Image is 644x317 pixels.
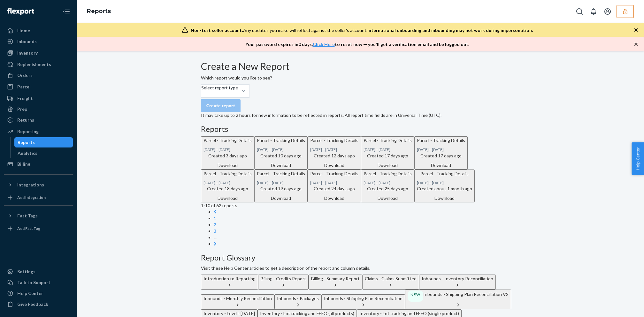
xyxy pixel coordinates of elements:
div: Analytics [18,150,37,156]
p: Parcel - Tracking Details [310,170,358,177]
button: Open Search Box [573,5,586,18]
p: It may take up to 2 hours for new information to be reflected in reports. All report time fields ... [201,112,520,118]
a: Analytics [14,148,73,158]
div: Prep [17,106,27,112]
div: Download [203,162,252,169]
div: Download [310,195,358,201]
div: Billing [17,161,30,167]
time: [DATE] [310,180,322,185]
a: Inbounds [4,36,73,47]
input: Select report type [201,91,202,97]
p: — [417,147,465,152]
p: Created 18 days ago [203,185,252,192]
time: [DATE] [325,147,337,152]
div: Help Center [17,290,43,297]
p: — [417,180,472,185]
p: — [257,147,305,152]
button: Parcel - Tracking Details[DATE]—[DATE]Created 10 days agoDownload [254,136,308,169]
p: — [364,147,412,152]
div: Talk to Support [17,279,50,286]
span: Help Center [632,142,644,175]
div: Inventory - Levels [DATE] [203,310,255,317]
time: [DATE] [203,180,215,185]
button: Inbounds - Monthly Reconciliation [201,294,274,309]
div: Inbounds - Shipping Plan Reconciliation V2 [408,291,509,302]
p: Created 17 days ago [417,153,465,159]
p: Created 12 days ago [310,153,358,159]
button: Parcel - Tracking Details[DATE]—[DATE]Created about 1 month agoDownload [414,170,475,202]
p: Created 19 days ago [257,185,305,192]
div: Download [417,195,472,201]
div: Give Feedback [17,301,48,307]
time: [DATE] [203,147,215,152]
div: Download [257,195,305,201]
time: [DATE] [432,147,444,152]
span: Non-test seller account: [191,27,243,33]
a: Inventory [4,48,73,58]
p: Parcel - Tracking Details [203,137,252,144]
button: Open notifications [587,5,600,18]
button: Parcel - Tracking Details[DATE]—[DATE]Created 3 days agoDownload [201,136,254,169]
time: [DATE] [257,180,269,185]
div: Home [17,27,30,34]
p: Created about 1 month ago [417,185,472,192]
span: 1 - 10 of 62 reports [201,203,237,208]
button: Parcel - Tracking Details[DATE]—[DATE]Created 18 days agoDownload [201,170,254,202]
time: [DATE] [218,180,230,185]
a: Returns [4,115,73,125]
button: Billing - Credits Report [258,275,309,290]
div: Add Integration [17,195,46,200]
div: Inbounds - Inventory Reconciliation [422,275,493,282]
div: Inventory - Lot tracking and FEFO (single product) [359,310,459,317]
a: Add Fast Tag [4,223,73,234]
a: Orders [4,70,73,80]
time: [DATE] [432,180,444,185]
button: NEWInbounds - Shipping Plan Reconciliation V2 [405,290,511,309]
button: Parcel - Tracking Details[DATE]—[DATE]Created 17 days agoDownload [414,136,468,169]
div: Billing - Credits Report [261,275,306,282]
button: Inbounds - Shipping Plan Reconciliation [321,294,405,309]
time: [DATE] [379,180,390,185]
div: Orders [17,72,33,79]
p: Parcel - Tracking Details [364,137,412,144]
p: — [364,180,412,185]
a: Page 1 is your current page [214,215,216,221]
button: Parcel - Tracking Details[DATE]—[DATE]Created 25 days agoDownload [361,170,414,202]
time: [DATE] [379,147,390,152]
a: Settings [4,267,73,277]
div: Inbounds - Monthly Reconciliation [203,295,272,302]
div: Returns [17,117,34,123]
a: Talk to Support [4,277,73,288]
div: Download [364,195,412,201]
span: International onboarding and inbounding may not work during impersonation. [367,27,533,33]
a: Billing [4,159,73,169]
div: Create report [206,102,235,109]
time: [DATE] [364,147,375,152]
button: Introduction to Reporting [201,275,258,290]
a: Reports [14,137,73,147]
button: Claims - Claims Submitted [362,275,419,290]
h3: Reports [201,125,520,133]
p: — [257,180,305,185]
h2: Create a New Report [201,61,520,72]
button: Parcel - Tracking Details[DATE]—[DATE]Created 12 days agoDownload [308,136,361,169]
p: Parcel - Tracking Details [257,170,305,177]
time: [DATE] [310,147,322,152]
div: Fast Tags [17,213,38,219]
button: Give Feedback [4,299,73,309]
p: Parcel - Tracking Details [203,170,252,177]
div: Reporting [17,128,39,135]
div: Inbounds [17,38,37,45]
a: Help Center [4,288,73,298]
p: — [203,180,252,185]
button: Parcel - Tracking Details[DATE]—[DATE]Created 19 days agoDownload [254,170,308,202]
div: Claims - Claims Submitted [365,275,417,282]
div: Reports [18,139,35,146]
p: — [203,147,252,152]
time: [DATE] [417,147,429,152]
a: Reports [87,8,111,15]
div: Inventory [17,50,38,56]
a: Add Integration [4,192,73,203]
button: Close Navigation [60,5,73,18]
p: Created 10 days ago [257,153,305,159]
